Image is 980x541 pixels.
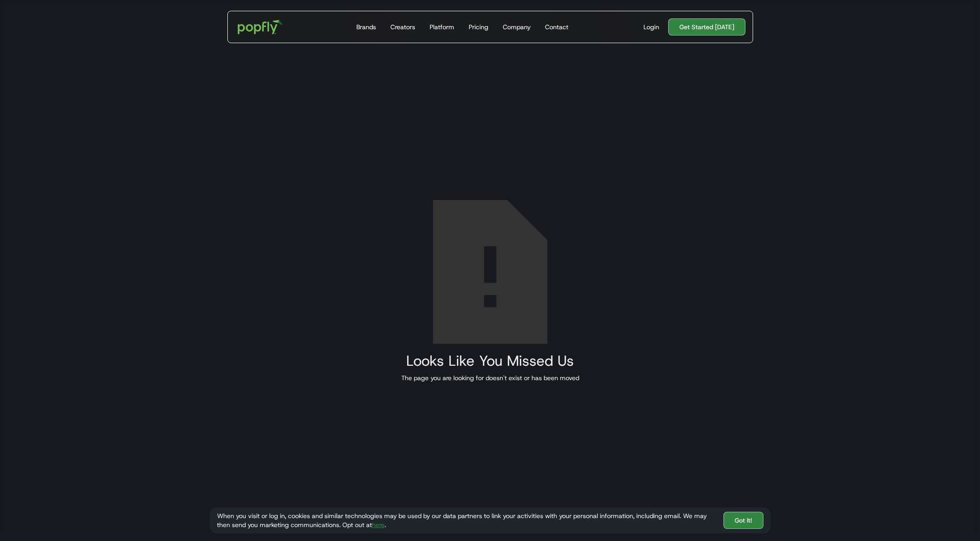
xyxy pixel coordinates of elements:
a: Get Started [DATE] [668,18,745,35]
a: here [372,521,385,529]
div: Login [643,22,659,31]
a: Got It! [723,512,763,529]
div: Pricing [469,22,488,31]
a: Company [499,11,534,43]
div: The page you are looking for doesn't exist or has been moved [401,373,579,382]
div: Contact [545,22,568,31]
div: Platform [430,22,454,31]
a: Creators [387,11,419,43]
div: Brands [356,22,376,31]
a: Login [640,22,663,31]
h2: Looks Like You Missed Us [401,353,579,369]
div: When you visit or log in, cookies and similar technologies may be used by our data partners to li... [217,511,716,529]
a: home [231,13,289,40]
div: Company [503,22,531,31]
a: Contact [541,11,572,43]
a: Pricing [465,11,492,43]
a: Brands [353,11,380,43]
a: Platform [426,11,458,43]
div: Creators [390,22,415,31]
